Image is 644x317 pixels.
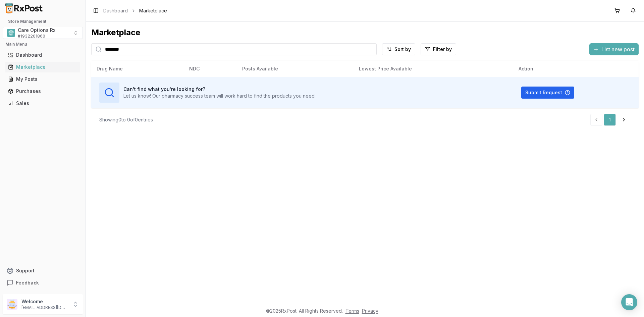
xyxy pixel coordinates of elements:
[5,61,80,73] a: Marketplace
[382,43,415,55] button: Sort by
[3,50,83,60] button: Dashboard
[8,88,77,95] div: Purchases
[433,46,452,53] span: Filter by
[5,97,80,109] a: Sales
[123,86,316,93] h3: Can't find what you're looking for?
[99,116,153,123] div: Showing 0 to 0 of 0 entries
[513,61,639,77] th: Action
[18,27,55,34] span: Care Options Rx
[3,27,83,39] button: Select a view
[5,73,80,85] a: My Posts
[18,34,45,39] span: # 1932201860
[589,43,639,55] button: List new post
[184,61,237,77] th: NDC
[3,62,83,72] button: Marketplace
[3,3,46,13] img: RxPost Logo
[103,7,128,14] a: Dashboard
[8,76,77,83] div: My Posts
[139,7,167,14] span: Marketplace
[5,42,80,47] h2: Main Menu
[16,279,39,286] span: Feedback
[103,7,167,14] nav: breadcrumb
[3,98,83,109] button: Sales
[3,277,83,289] button: Feedback
[8,52,77,58] div: Dashboard
[345,308,359,314] a: Terms
[621,294,637,310] div: Open Intercom Messenger
[5,49,80,61] a: Dashboard
[354,61,513,77] th: Lowest Price Available
[5,85,80,97] a: Purchases
[590,114,631,126] nav: pagination
[604,114,616,126] a: 1
[601,45,635,53] span: List new post
[362,308,378,314] a: Privacy
[21,298,68,305] p: Welcome
[7,299,17,310] img: User avatar
[91,27,639,38] div: Marketplace
[91,61,184,77] th: Drug Name
[521,87,574,99] button: Submit Request
[3,19,83,24] h2: Store Management
[8,64,77,70] div: Marketplace
[421,43,456,55] button: Filter by
[3,86,83,97] button: Purchases
[617,114,631,126] a: Go to next page
[3,265,83,277] button: Support
[8,100,77,107] div: Sales
[21,305,68,310] p: [EMAIL_ADDRESS][DOMAIN_NAME]
[589,47,639,53] a: List new post
[394,46,411,53] span: Sort by
[3,74,83,85] button: My Posts
[123,93,316,99] p: Let us know! Our pharmacy success team will work hard to find the products you need.
[237,61,354,77] th: Posts Available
